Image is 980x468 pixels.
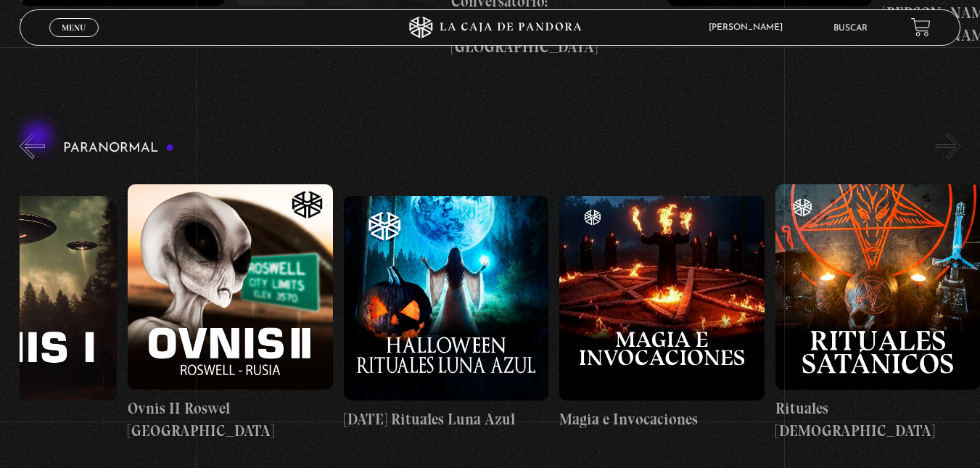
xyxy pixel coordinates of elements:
span: Cerrar [57,36,91,46]
h4: [DATE] Rituales Luna Azul [344,408,549,431]
h4: Ovnis II Roswel [GEOGRAPHIC_DATA] [128,397,333,443]
button: Previous [20,134,45,159]
h4: Venezuela Libre [20,13,225,36]
button: Next [936,134,961,159]
a: Buscar [833,24,868,33]
h3: Paranormal [63,141,174,155]
a: Magia e Invocaciones [559,170,765,456]
span: [PERSON_NAME] [701,23,797,32]
a: View your shopping cart [911,17,931,37]
h4: Magia e Invocaciones [559,408,765,431]
span: Menu [62,23,86,32]
a: [DATE] Rituales Luna Azul [344,170,549,456]
a: Ovnis II Roswel [GEOGRAPHIC_DATA] [128,170,333,456]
